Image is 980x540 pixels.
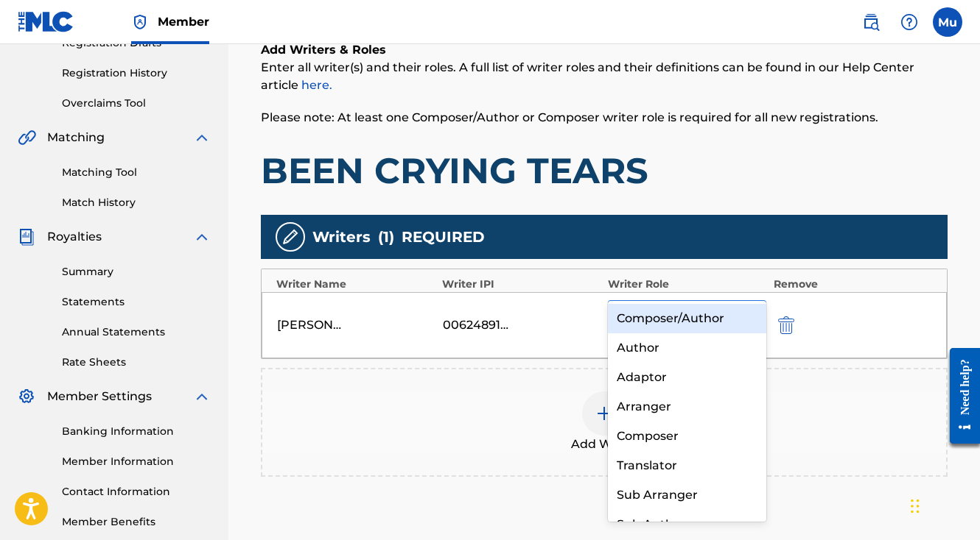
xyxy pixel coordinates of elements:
img: Top Rightsholder [131,13,149,31]
img: 12a2ab48e56ec057fbd8.svg [778,316,794,334]
a: Match History [62,195,211,210]
div: Sub Author [608,510,766,539]
iframe: Chat Widget [906,469,980,540]
a: Contact Information [62,484,211,500]
a: Banking Information [62,424,211,439]
div: Translator [608,451,766,480]
a: Statements [62,294,211,310]
div: Composer/Author [608,304,766,333]
img: add [595,405,613,422]
img: search [862,13,880,31]
div: Remove [774,277,932,292]
img: MLC Logo [18,11,74,32]
h1: BEEN CRYING TEARS [261,149,948,193]
a: Member Benefits [62,514,211,530]
div: Composer [608,422,766,451]
a: Public Search [856,7,886,37]
span: Add Writer [571,436,637,453]
img: expand [193,129,211,146]
span: Please note: At least one Composer/Author or Composer writer role is required for all new registr... [261,110,878,124]
span: ( 1 ) [378,226,394,248]
a: Rate Sheets [62,355,211,370]
span: REQUIRED [402,226,485,248]
div: User Menu [933,7,962,37]
div: Sub Arranger [608,480,766,510]
div: Adaptor [608,363,766,392]
span: Member Settings [47,388,152,405]
div: Writer Role [608,277,766,292]
a: here. [301,78,332,92]
div: Writer Name [276,277,435,292]
img: Royalties [18,228,35,246]
span: Writers [312,226,371,248]
a: Member Information [62,454,211,469]
img: expand [193,388,211,405]
a: Summary [62,264,211,280]
div: Author [608,333,766,363]
a: Overclaims Tool [62,96,211,111]
a: Registration History [62,65,211,81]
img: Member Settings [18,388,35,405]
span: Matching [47,129,105,146]
span: Enter all writer(s) and their roles. A full list of writer roles and their definitions can be fou... [261,60,914,92]
img: help [900,13,918,31]
div: Help [895,7,924,37]
div: Writer IPI [442,277,601,292]
span: Royalties [47,228,102,246]
img: expand [193,228,211,246]
img: writers [281,228,299,246]
img: Matching [18,129,36,146]
div: Drag [911,484,920,528]
iframe: Resource Center [939,337,980,455]
span: Member [158,13,209,30]
a: Matching Tool [62,165,211,180]
a: Annual Statements [62,324,211,340]
h6: Add Writers & Roles [261,41,948,59]
div: Arranger [608,392,766,422]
